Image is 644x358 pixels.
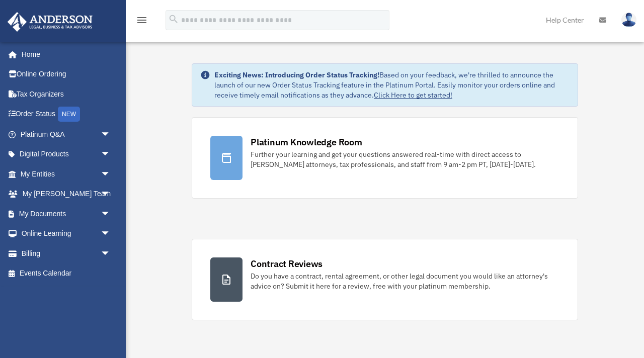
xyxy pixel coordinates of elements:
span: arrow_drop_down [101,164,121,185]
span: arrow_drop_down [101,144,121,165]
a: Contract Reviews Do you have a contract, rental agreement, or other legal document you would like... [192,239,578,320]
a: Home [7,44,121,64]
a: Billingarrow_drop_down [7,243,126,263]
a: Platinum Knowledge Room Further your learning and get your questions answered real-time with dire... [192,117,578,199]
a: Online Ordering [7,64,126,84]
strong: Exciting News: Introducing Order Status Tracking! [214,70,379,79]
span: arrow_drop_down [101,243,121,264]
span: arrow_drop_down [101,184,121,205]
a: Click Here to get started! [374,91,452,100]
a: My [PERSON_NAME] Teamarrow_drop_down [7,184,126,204]
span: arrow_drop_down [101,124,121,145]
div: Do you have a contract, rental agreement, or other legal document you would like an attorney's ad... [251,271,559,291]
i: search [168,14,179,25]
div: Platinum Knowledge Room [251,136,362,148]
div: NEW [58,107,80,122]
a: Online Learningarrow_drop_down [7,224,126,244]
a: menu [136,18,148,26]
a: My Entitiesarrow_drop_down [7,164,126,184]
div: Contract Reviews [251,257,323,270]
a: Events Calendar [7,263,126,284]
span: arrow_drop_down [101,204,121,224]
a: Platinum Q&Aarrow_drop_down [7,124,126,144]
span: arrow_drop_down [101,224,121,244]
a: Digital Productsarrow_drop_down [7,144,126,164]
div: Based on your feedback, we're thrilled to announce the launch of our new Order Status Tracking fe... [214,70,570,100]
div: Further your learning and get your questions answered real-time with direct access to [PERSON_NAM... [251,149,559,169]
a: Order StatusNEW [7,104,126,125]
img: User Pic [621,13,636,27]
a: Tax Organizers [7,84,126,104]
a: My Documentsarrow_drop_down [7,204,126,224]
i: menu [136,14,148,26]
img: Anderson Advisors Platinum Portal [5,12,96,32]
